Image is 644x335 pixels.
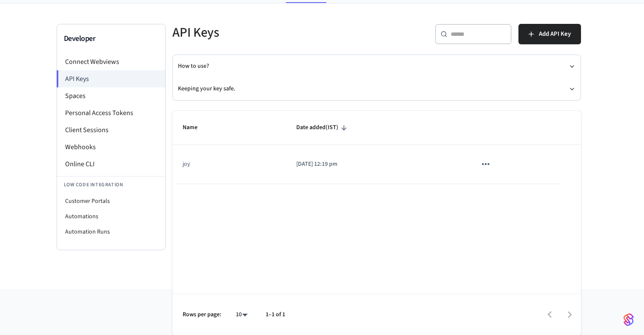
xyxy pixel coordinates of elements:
li: Personal Access Tokens [57,104,165,121]
li: Connect Webviews [57,53,165,70]
li: Low Code Integration [57,176,165,193]
li: Automations [57,209,165,224]
h5: API Keys [172,24,372,41]
li: Webhooks [57,139,165,156]
li: Automation Runs [57,224,165,240]
span: Name [183,121,209,134]
table: sticky table [172,111,581,184]
li: Spaces [57,87,165,104]
p: [DATE] 12:19 pm [296,160,456,169]
button: Keeping your key safe. [178,78,575,100]
li: API Keys [57,70,165,87]
span: Add API Key [539,29,571,40]
img: SeamLogoGradient.69752ec5.svg [624,313,634,326]
h3: Developer [64,33,158,45]
button: Add API Key [518,24,581,44]
td: joy [172,145,286,184]
p: 1–1 of 1 [266,310,285,319]
li: Online CLI [57,156,165,173]
button: How to use? [178,55,575,78]
span: Date added(IST) [296,121,349,134]
div: 10 [232,309,252,321]
li: Client Sessions [57,121,165,139]
li: Customer Portals [57,193,165,209]
p: Rows per page: [183,310,221,319]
